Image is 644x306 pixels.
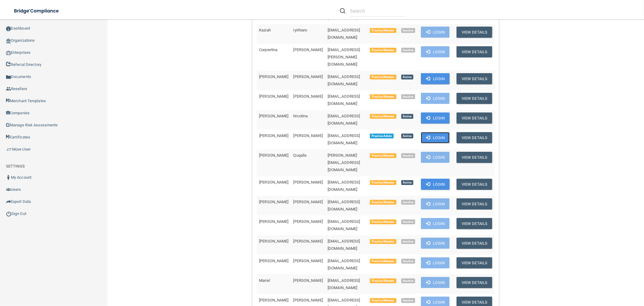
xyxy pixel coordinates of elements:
[401,200,415,205] span: Inactive
[457,93,492,104] button: View Details
[421,218,450,229] button: Login
[259,47,277,52] span: Corpierlina
[259,219,288,224] span: [PERSON_NAME]
[293,298,323,302] span: [PERSON_NAME]
[401,220,415,224] span: Inactive
[6,51,11,55] img: enterprise.0d942306.png
[6,38,11,43] img: organization-icon.f8decf85.png
[328,114,360,125] span: [EMAIL_ADDRESS][DOMAIN_NAME]
[421,73,450,84] button: Login
[401,48,415,53] span: Inactive
[293,219,323,224] span: [PERSON_NAME]
[370,134,394,138] span: Practice Admin
[401,259,415,264] span: Inactive
[259,114,288,118] span: [PERSON_NAME]
[6,187,11,192] img: icon-users.e205127d.png
[293,239,323,243] span: [PERSON_NAME]
[421,46,450,57] button: Login
[421,152,450,163] button: Login
[457,277,492,288] button: View Details
[370,278,396,283] span: Practice Member
[370,220,396,224] span: Practice Member
[457,46,492,57] button: View Details
[401,239,415,244] span: Inactive
[293,259,323,263] span: [PERSON_NAME]
[370,75,396,80] span: Practice Member
[259,278,270,283] span: Mariel
[293,278,323,283] span: [PERSON_NAME]
[401,134,413,138] span: Active
[259,74,288,79] span: [PERSON_NAME]
[328,94,360,106] span: [EMAIL_ADDRESS][DOMAIN_NAME]
[370,48,396,53] span: Practice Member
[293,180,323,184] span: [PERSON_NAME]
[328,28,360,40] span: [EMAIL_ADDRESS][DOMAIN_NAME]
[340,8,345,14] img: ic-search.3b580494.png
[328,133,360,145] span: [EMAIL_ADDRESS][DOMAIN_NAME]
[293,94,323,99] span: [PERSON_NAME]
[6,211,11,216] img: ic_power_dark.7ecde6b1.png
[259,298,288,302] span: [PERSON_NAME]
[370,180,396,185] span: Practice Member
[457,257,492,269] button: View Details
[421,257,450,269] button: Login
[370,114,396,119] span: Practice Member
[328,153,360,172] span: [PERSON_NAME][EMAIL_ADDRESS][DOMAIN_NAME]
[457,27,492,38] button: View Details
[421,93,450,104] button: Login
[328,278,360,290] span: [EMAIL_ADDRESS][DOMAIN_NAME]
[259,200,288,204] span: [PERSON_NAME]
[421,238,450,249] button: Login
[421,112,450,124] button: Login
[370,259,396,264] span: Practice Member
[457,132,492,143] button: View Details
[6,26,11,31] img: ic_dashboard_dark.d01f4a41.png
[293,153,307,158] span: Quqalla
[421,27,450,38] button: Login
[421,179,450,190] button: Login
[6,199,11,204] img: icon-export.b9366987.png
[6,75,11,80] img: icon-documents.8dae5593.png
[457,179,492,190] button: View Details
[293,114,308,118] span: Nicotina
[328,47,360,67] span: [EMAIL_ADDRESS][PERSON_NAME][DOMAIN_NAME]
[259,153,288,158] span: [PERSON_NAME]
[401,75,413,80] span: Active
[259,133,288,138] span: [PERSON_NAME]
[293,200,323,204] span: [PERSON_NAME]
[259,28,271,32] span: Kaziah
[259,239,288,243] span: [PERSON_NAME]
[328,200,360,211] span: [EMAIL_ADDRESS][DOMAIN_NAME]
[6,175,11,180] img: ic_user_dark.df1a06c3.png
[401,94,415,99] span: Inactive
[457,112,492,124] button: View Details
[370,153,396,158] span: Practice Member
[401,114,413,119] span: Active
[401,153,415,158] span: Inactive
[293,47,323,52] span: [PERSON_NAME]
[293,74,323,79] span: [PERSON_NAME]
[6,146,12,152] img: briefcase.64adab9b.png
[293,28,307,32] span: Iyirhiaro
[401,180,413,185] span: Active
[421,132,450,143] button: Login
[370,298,396,303] span: Practice Member
[9,5,65,17] img: bridge_compliance_login_screen.278c3ca4.svg
[457,198,492,210] button: View Details
[370,94,396,99] span: Practice Member
[328,180,360,192] span: [EMAIL_ADDRESS][DOMAIN_NAME]
[370,239,396,244] span: Practice Member
[6,163,25,170] label: SETTINGS
[328,239,360,251] span: [EMAIL_ADDRESS][DOMAIN_NAME]
[259,94,288,99] span: [PERSON_NAME]
[401,298,415,303] span: Inactive
[370,200,396,205] span: Practice Member
[457,152,492,163] button: View Details
[328,219,360,231] span: [EMAIL_ADDRESS][DOMAIN_NAME]
[370,28,396,33] span: Practice Member
[421,277,450,288] button: Login
[401,28,415,33] span: Inactive
[293,133,323,138] span: [PERSON_NAME]
[6,86,11,91] img: ic_reseller.de258add.png
[350,5,405,17] input: Search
